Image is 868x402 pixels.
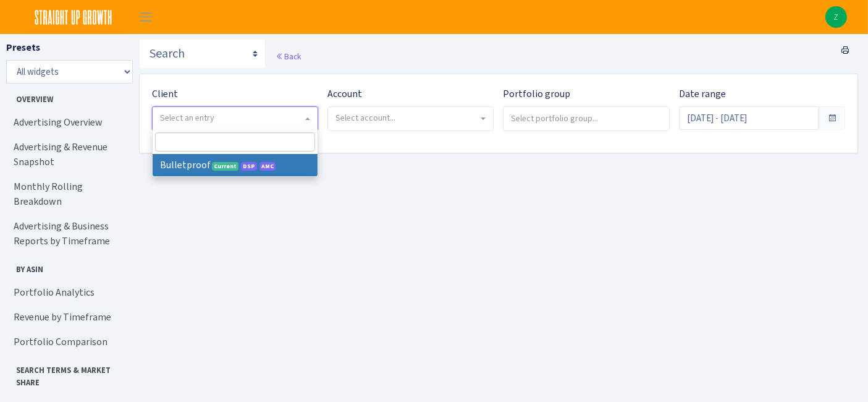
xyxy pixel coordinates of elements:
span: Current [212,162,238,171]
input: Select portfolio group... [504,107,669,129]
a: Advertising & Revenue Snapshot [6,135,130,174]
a: Advertising & Business Reports by Timeframe [6,214,130,254]
span: Overview [7,88,129,105]
a: Z [825,6,847,28]
button: Toggle navigation [130,7,161,27]
span: Select an entry [160,112,214,124]
a: Revenue by Timeframe [6,305,130,330]
label: Portfolio group [503,87,570,101]
span: AMC [259,162,276,171]
img: Zach Belous [825,6,847,28]
a: Monthly Rolling Breakdown [6,174,130,214]
span: Search Terms & Market Share [7,359,129,388]
span: Select account... [335,112,395,124]
label: Presets [6,40,40,55]
a: Back [276,51,301,62]
a: Advertising Overview [6,110,130,135]
label: Client [152,87,178,101]
span: By ASIN [7,259,129,275]
span: DSP [241,162,257,171]
li: Bulletproof [153,154,318,176]
a: Portfolio Analytics [6,280,130,305]
a: Portfolio Comparison [6,330,130,354]
label: Date range [679,87,726,101]
label: Account [327,87,362,101]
